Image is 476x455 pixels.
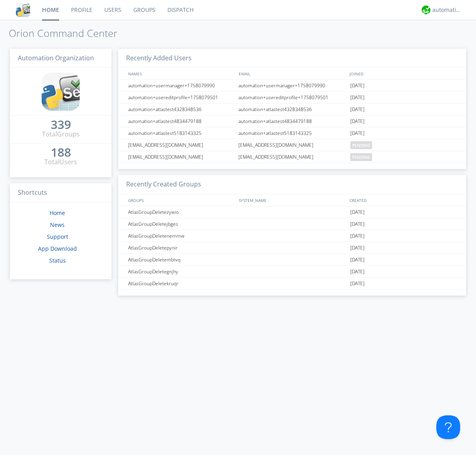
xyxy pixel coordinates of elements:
[347,68,459,79] div: JOINED
[118,218,466,230] a: AtlasGroupDeletejbges[DATE]
[422,6,430,14] img: d2d01cd9b4174d08988066c6d424eccd
[49,257,66,264] a: Status
[236,115,348,127] div: automation+atlastest4834479188
[118,92,466,104] a: automation+usereditprofile+1758079501automation+usereditprofile+1758079501[DATE]
[236,80,348,91] div: automation+usermanager+1758079990
[126,194,235,206] div: GROUPS
[51,121,71,129] div: 339
[126,115,236,127] div: automation+atlastest4834479188
[126,127,236,139] div: automation+atlastest5183143325
[350,141,372,149] span: pending
[236,127,348,139] div: automation+atlastest5183143325
[118,127,466,139] a: automation+atlastest5183143325automation+atlastest5183143325[DATE]
[350,115,365,127] span: [DATE]
[126,230,236,242] div: AtlasGroupDeletenemmw
[126,242,236,253] div: AtlasGroupDeletepynir
[118,206,466,218] a: AtlasGroupDeletezywio[DATE]
[237,68,347,79] div: EMAIL
[347,194,459,206] div: CREATED
[126,68,235,79] div: NAMES
[51,148,71,157] a: 188
[126,254,236,265] div: AtlasGroupDeletembtvq
[350,218,365,230] span: [DATE]
[350,266,365,278] span: [DATE]
[432,6,462,14] div: automation+atlas
[237,194,347,206] div: SYSTEM_NAME
[236,104,348,115] div: automation+atlastest4328348536
[118,80,466,92] a: automation+usermanager+1758079990automation+usermanager+1758079990[DATE]
[350,254,365,266] span: [DATE]
[118,266,466,278] a: AtlasGroupDeletegnjhy[DATE]
[47,233,68,240] a: Support
[118,115,466,127] a: automation+atlastest4834479188automation+atlastest4834479188[DATE]
[118,242,466,254] a: AtlasGroupDeletepynir[DATE]
[118,139,466,151] a: [EMAIL_ADDRESS][DOMAIN_NAME][EMAIL_ADDRESS][DOMAIN_NAME]pending
[126,218,236,230] div: AtlasGroupDeletejbges
[118,175,466,194] h3: Recently Created Groups
[50,221,65,228] a: News
[118,254,466,266] a: AtlasGroupDeletembtvq[DATE]
[236,151,348,163] div: [EMAIL_ADDRESS][DOMAIN_NAME]
[118,151,466,163] a: [EMAIL_ADDRESS][DOMAIN_NAME][EMAIL_ADDRESS][DOMAIN_NAME]pending
[126,139,236,151] div: [EMAIL_ADDRESS][DOMAIN_NAME]
[10,183,111,203] h3: Shortcuts
[126,80,236,91] div: automation+usermanager+1758079990
[118,49,466,68] h3: Recently Added Users
[126,266,236,277] div: AtlasGroupDeletegnjhy
[236,139,348,151] div: [EMAIL_ADDRESS][DOMAIN_NAME]
[118,230,466,242] a: AtlasGroupDeletenemmw[DATE]
[350,230,365,242] span: [DATE]
[350,242,365,254] span: [DATE]
[350,127,365,139] span: [DATE]
[126,206,236,218] div: AtlasGroupDeletezywio
[118,104,466,115] a: automation+atlastest4328348536automation+atlastest4328348536[DATE]
[126,92,236,103] div: automation+usereditprofile+1758079501
[350,92,365,104] span: [DATE]
[350,80,365,92] span: [DATE]
[51,121,71,130] a: 339
[118,278,466,290] a: AtlasGroupDeletekruqr[DATE]
[126,278,236,289] div: AtlasGroupDeletekruqr
[44,157,77,167] div: Total Users
[350,104,365,115] span: [DATE]
[236,92,348,103] div: automation+usereditprofile+1758079501
[18,54,94,62] span: Automation Organization
[42,130,80,139] div: Total Groups
[436,415,460,439] iframe: Toggle Customer Support
[126,104,236,115] div: automation+atlastest4328348536
[350,206,365,218] span: [DATE]
[16,3,30,17] img: cddb5a64eb264b2086981ab96f4c1ba7
[350,153,372,161] span: pending
[42,73,80,111] img: cddb5a64eb264b2086981ab96f4c1ba7
[38,245,77,252] a: App Download
[350,278,365,290] span: [DATE]
[126,151,236,163] div: [EMAIL_ADDRESS][DOMAIN_NAME]
[51,148,71,156] div: 188
[50,209,65,217] a: Home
